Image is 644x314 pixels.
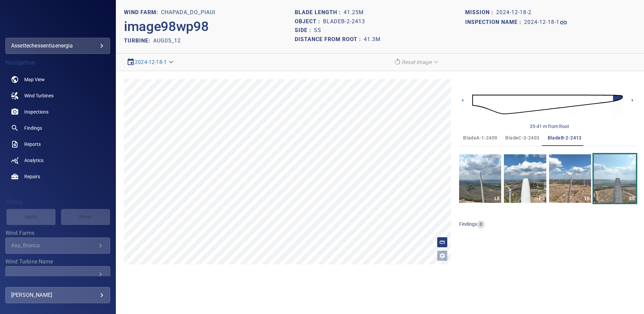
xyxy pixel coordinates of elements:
[11,40,104,51] div: assettechessentiaenergia
[24,141,41,148] span: Reports
[24,173,40,180] span: Repairs
[437,250,448,261] button: Open image filters and tagging options
[11,290,104,301] div: [PERSON_NAME]
[24,108,49,115] span: Inspections
[465,9,496,16] h1: Mission :
[538,194,546,203] div: PS
[344,9,364,16] h1: 41.25m
[472,86,623,123] img: d
[124,56,178,68] div: 2024-12-18-1
[161,9,215,16] h1: Chapada_do_Piaui
[124,9,161,16] h1: WIND FARM:
[459,221,477,227] span: findings
[627,194,636,203] div: SS
[314,27,321,34] h1: SS
[504,154,546,203] a: PS
[530,123,569,130] div: 35-41 m from Root
[135,59,167,65] a: 2024-12-18-1
[5,88,110,104] a: windturbines noActive
[549,154,591,203] a: TE
[11,242,96,249] div: Asa_Branca
[5,71,110,88] a: map noActive
[5,104,110,120] a: inspections noActive
[524,19,568,27] a: 2024-12-18-1
[5,266,110,282] div: Wind Turbine Name
[295,36,364,43] h1: Distance from root :
[5,199,110,206] h4: Filters
[24,92,54,99] span: Wind Turbines
[24,76,45,83] span: Map View
[24,157,43,164] span: Analytics
[295,19,323,25] h1: Object :
[24,125,42,131] span: Findings
[295,9,344,16] h1: Blade length :
[463,134,497,142] span: bladeA-1-2409
[548,134,582,142] span: bladeB-2-2413
[5,120,110,136] a: findings noActive
[153,37,181,44] h2: AUG05_12
[5,38,110,54] div: assettechessentiaenergia
[124,37,153,44] h2: TURBINE:
[524,19,559,26] h1: 2024-12-18-1
[583,194,591,203] div: TE
[477,221,485,228] span: 0
[5,136,110,152] a: reports noActive
[295,27,314,34] h1: Side :
[5,59,110,66] h4: Navigation
[496,9,532,16] h1: 2024-12-18-2
[391,56,442,68] div: Reset Image
[465,19,524,26] h1: Inspection name :
[401,59,431,65] em: Reset Image
[459,154,501,203] a: LE
[594,154,636,203] a: SS
[505,134,539,142] span: bladeC-3-2403
[5,152,110,168] a: analytics noActive
[5,259,110,264] label: Wind Turbine Name
[364,36,381,43] h1: 41.3m
[124,19,208,35] h2: image98wp98
[493,194,501,203] div: LE
[5,230,110,236] label: Wind Farms
[5,238,110,254] div: Wind Farms
[5,168,110,185] a: repairs noActive
[24,13,92,27] img: assettechessentiaenergia-logo
[323,19,365,25] h1: bladeB-2-2413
